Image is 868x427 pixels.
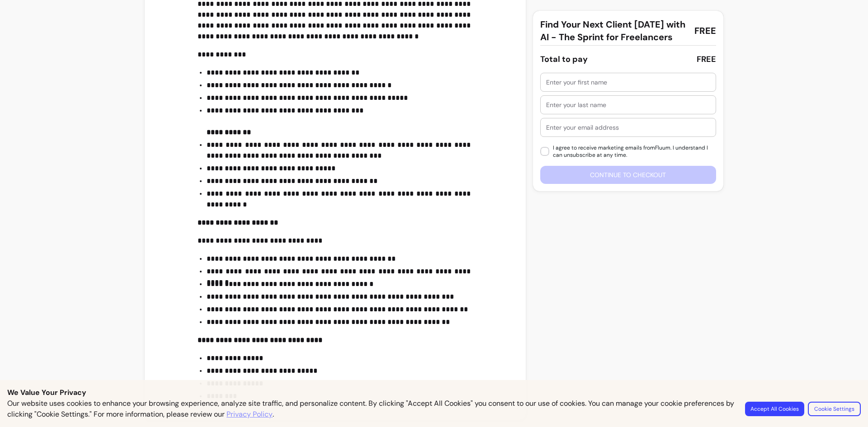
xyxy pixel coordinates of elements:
[7,387,861,398] p: We Value Your Privacy
[546,100,710,109] input: Enter your last name
[540,18,687,43] span: Find Your Next Client [DATE] with AI - The Sprint for Freelancers
[226,409,273,420] a: Privacy Policy
[546,123,710,132] input: Enter your email address
[697,53,716,66] div: FREE
[546,78,710,87] input: Enter your first name
[540,53,588,66] div: Total to pay
[808,402,861,416] button: Cookie Settings
[745,402,804,416] button: Accept All Cookies
[694,24,716,37] span: FREE
[7,398,734,420] p: Our website uses cookies to enhance your browsing experience, analyze site traffic, and personali...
